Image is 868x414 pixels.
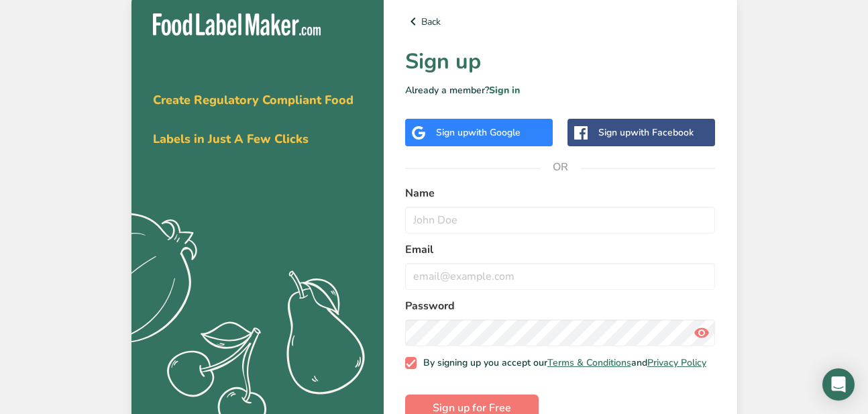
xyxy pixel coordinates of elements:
[822,368,855,401] div: Open Intercom Messenger
[631,126,694,139] span: with Facebook
[405,185,716,201] label: Name
[547,356,631,369] a: Terms & Conditions
[489,84,520,97] a: Sign in
[540,147,580,187] span: OR
[405,298,716,314] label: Password
[405,83,716,97] p: Already a member?
[417,357,706,369] span: By signing up you accept our and
[405,242,716,258] label: Email
[598,125,694,140] div: Sign up
[405,13,716,30] a: Back
[153,92,354,147] span: Create Regulatory Compliant Food Labels in Just A Few Clicks
[153,13,321,36] img: Food Label Maker
[468,126,521,139] span: with Google
[405,207,716,234] input: John Doe
[405,46,716,78] h1: Sign up
[405,263,716,290] input: email@example.com
[647,356,706,369] a: Privacy Policy
[436,125,521,140] div: Sign up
